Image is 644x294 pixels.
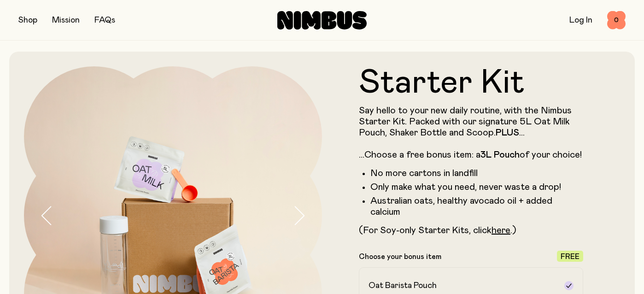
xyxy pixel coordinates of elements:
li: Australian oats, healthy avocado oil + added calcium [370,195,583,218]
a: Log In [569,16,592,24]
li: Only make what you need, never waste a drop! [370,182,583,193]
a: here [492,226,510,235]
strong: 3L [480,150,492,159]
strong: PLUS [496,128,519,137]
button: 0 [607,11,626,29]
a: Mission [52,16,80,24]
p: Say hello to your new daily routine, with the Nimbus Starter Kit. Packed with our signature 5L Oa... [359,105,583,160]
span: Free [561,253,580,260]
strong: Pouch [494,150,520,159]
p: Choose your bonus item [359,252,441,261]
h2: Oat Barista Pouch [369,280,437,291]
a: FAQs [94,16,115,24]
li: No more cartons in landfill [370,168,583,179]
p: (For Soy-only Starter Kits, click .) [359,225,583,236]
h1: Starter Kit [359,66,583,100]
